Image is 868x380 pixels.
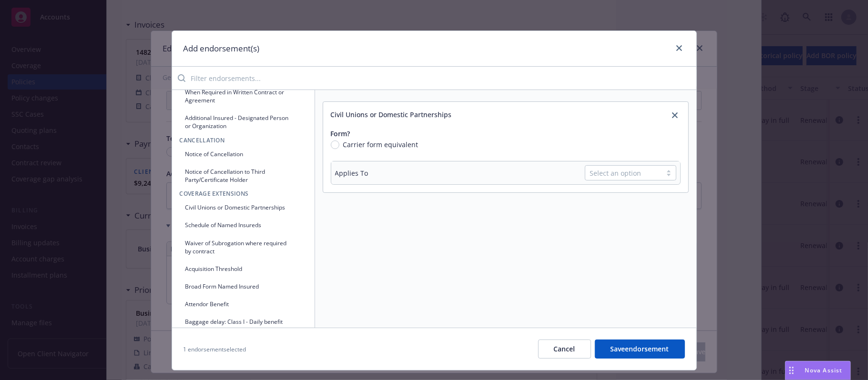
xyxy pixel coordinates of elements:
[538,340,591,359] button: Cancel
[180,190,307,198] span: Coverage Extensions
[785,361,851,380] button: Nova Assist
[180,164,307,188] button: Notice of Cancellation to Third Party/Certificate Holder
[180,235,307,259] button: Waiver of Subrogation where required by contract
[331,129,350,138] span: Form?
[180,261,307,277] button: Acquisition Threshold
[805,366,843,374] span: Nova Assist
[178,74,185,82] svg: Search
[180,136,307,144] span: Cancellation
[335,168,368,178] div: Applies To
[331,110,452,121] div: Civil Unions or Domestic Partnerships
[180,146,307,162] button: Notice of Cancellation
[184,345,246,353] span: 1 endorsement selected
[595,340,685,359] button: Saveendorsement
[331,140,339,149] input: Carrier form equivalent
[180,217,307,233] button: Schedule of Named Insureds
[786,361,797,380] div: Drag to move
[343,140,419,150] span: Carrier form equivalent
[180,110,307,134] button: Additional Insured - Designated Person or Organization
[180,76,307,108] button: Additional Insured - Automatic Status When Required in Written Contract or Agreement
[180,314,307,338] button: Baggage delay: Class I - Daily benefit amount
[185,69,696,88] input: Filter endorsements...
[180,200,307,215] button: Civil Unions or Domestic Partnerships
[180,296,307,312] button: Attendor Benefit
[180,279,307,294] button: Broad Form Named Insured
[184,42,260,55] h1: Add endorsement(s)
[590,168,657,178] div: Select an option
